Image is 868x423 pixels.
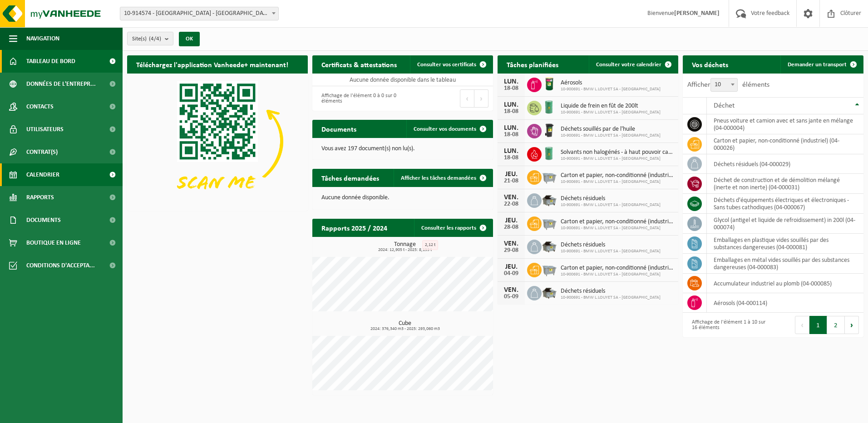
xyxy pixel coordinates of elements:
a: Demander un transport [780,55,863,74]
span: 10-914574 - LOUYET WATERLOO - WATERLOO [120,7,278,20]
h3: Tonnage [317,241,493,252]
div: 05-09 [502,294,520,300]
h2: Vos déchets [683,55,737,73]
span: Déchets résiduels [561,195,661,202]
td: déchet de construction et de démolition mélangé (inerte et non inerte) (04-000031) [707,174,863,194]
p: Vous avez 197 document(s) non lu(s). [321,146,484,152]
span: Liquide de frein en fût de 200lt [561,103,661,110]
span: 10-900691 - BMW L.LOUYET SA - [GEOGRAPHIC_DATA] [561,133,661,138]
div: LUN. [502,101,520,108]
h3: Cube [317,320,493,331]
span: 10 [711,79,737,91]
span: Utilisateurs [26,118,64,141]
td: glycol (antigel et liquide de refroidissement) in 200l (04-000074) [707,214,863,234]
h2: Certificats & attestations [312,55,406,73]
td: emballages en métal vides souillés par des substances dangereuses (04-000083) [707,254,863,274]
div: 21-08 [502,178,520,184]
img: WB-2500-GAL-GY-01 [542,169,557,184]
div: 18-08 [502,85,520,92]
td: emballages en plastique vides souillés par des substances dangereuses (04-000081) [707,234,863,254]
span: Déchets souillés par de l'huile [561,126,661,133]
div: VEN. [502,286,520,294]
span: Consulter vos certificats [417,62,476,68]
a: Consulter vos documents [406,120,492,138]
div: 18-08 [502,132,520,138]
img: WB-0240-HPE-BK-01 [542,123,557,138]
button: Next [845,316,859,334]
span: Rapports [26,186,54,209]
span: 10-900691 - BMW L.LOUYET SA - [GEOGRAPHIC_DATA] [561,110,661,115]
a: Consulter les rapports [414,219,492,237]
td: déchets d'équipements électriques et électroniques - Sans tubes cathodiques (04-000067) [707,194,863,214]
a: Consulter vos certificats [410,55,492,74]
img: WB-2500-GAL-GY-01 [542,261,557,277]
span: 10-900691 - BMW L.LOUYET SA - [GEOGRAPHIC_DATA] [561,272,674,277]
span: Solvants non halogénés - à haut pouvoir calorifique en fût 200l [561,149,674,156]
span: 10-900691 - BMW L.LOUYET SA - [GEOGRAPHIC_DATA] [561,295,661,300]
span: Aérosols [561,79,661,87]
button: 1 [809,316,827,334]
img: WB-5000-GAL-GY-01 [542,192,557,207]
button: OK [179,32,200,46]
span: Boutique en ligne [26,231,81,254]
span: Carton et papier, non-conditionné (industriel) [561,218,674,226]
button: Next [474,89,488,108]
td: Aucune donnée disponible dans le tableau [312,74,493,86]
div: Affichage de l'élément 0 à 0 sur 0 éléments [317,89,398,108]
a: Consulter votre calendrier [589,55,677,74]
span: 10 [710,78,738,92]
span: Demander un transport [788,62,847,68]
a: Afficher les tâches demandées [394,169,492,187]
button: Previous [460,89,474,108]
div: LUN. [502,148,520,155]
img: PB-LD-00200-MET-31 [542,146,557,161]
div: Affichage de l'élément 1 à 10 sur 16 éléments [687,315,769,335]
span: 2024: 12,905 t - 2025: 8,153 t [317,248,493,252]
span: 2024: 376,340 m3 - 2025: 293,060 m3 [317,327,493,331]
span: Site(s) [132,32,161,46]
div: VEN. [502,240,520,247]
h2: Documents [312,120,365,138]
span: 10-914574 - LOUYET WATERLOO - WATERLOO [120,7,279,20]
div: JEU. [502,217,520,224]
img: Download de VHEPlus App [127,74,308,209]
span: Contacts [26,95,54,118]
button: 2 [827,316,845,334]
span: 10-900691 - BMW L.LOUYET SA - [GEOGRAPHIC_DATA] [561,156,674,162]
img: WB-5000-GAL-GY-01 [542,238,557,254]
td: déchets résiduels (04-000029) [707,154,863,174]
span: Déchets résiduels [561,288,661,295]
span: Données de l'entrepr... [26,73,96,95]
img: PB-OT-0200-MET-00-32 [542,76,557,92]
img: WB-5000-GAL-GY-01 [542,285,557,300]
span: Tableau de bord [26,50,75,73]
strong: [PERSON_NAME] [674,10,720,17]
span: Navigation [26,27,59,50]
img: WB-2500-GAL-GY-01 [542,215,557,231]
div: JEU. [502,171,520,178]
div: JEU. [502,263,520,271]
p: Aucune donnée disponible. [321,195,484,201]
span: 10-900691 - BMW L.LOUYET SA - [GEOGRAPHIC_DATA] [561,179,674,185]
span: Contrat(s) [26,141,58,163]
span: Déchets résiduels [561,241,661,249]
div: 2,12 t [422,240,438,250]
span: 10-900691 - BMW L.LOUYET SA - [GEOGRAPHIC_DATA] [561,202,661,208]
h2: Tâches demandées [312,169,388,187]
td: pneus voiture et camion avec et sans jante en mélange (04-000004) [707,114,863,134]
div: 28-08 [502,224,520,231]
h2: Rapports 2025 / 2024 [312,219,396,236]
button: Site(s)(4/4) [127,32,173,45]
h2: Tâches planifiées [498,55,567,73]
span: Calendrier [26,163,59,186]
span: 10-900691 - BMW L.LOUYET SA - [GEOGRAPHIC_DATA] [561,87,661,92]
div: 18-08 [502,155,520,161]
label: Afficher éléments [687,81,769,89]
span: Carton et papier, non-conditionné (industriel) [561,265,674,272]
img: PB-LD-00200-MET-31 [542,99,557,115]
span: Déchet [714,102,735,109]
td: carton et papier, non-conditionné (industriel) (04-000026) [707,134,863,154]
span: Consulter votre calendrier [596,62,661,68]
div: 22-08 [502,201,520,207]
div: 04-09 [502,271,520,277]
